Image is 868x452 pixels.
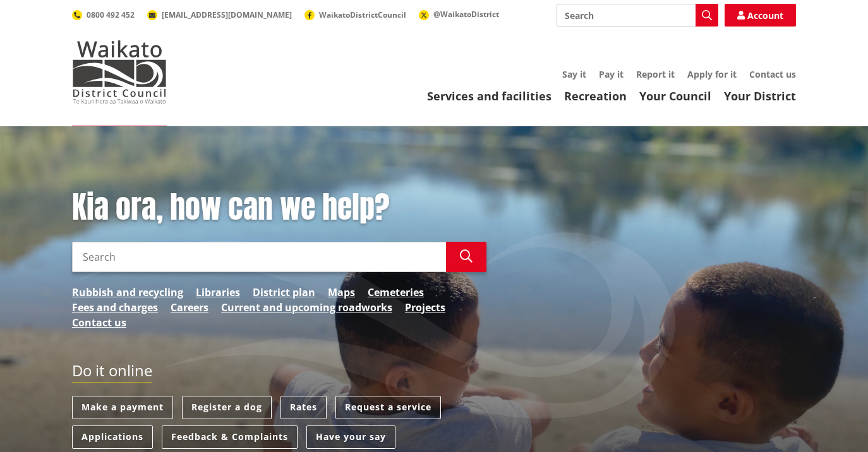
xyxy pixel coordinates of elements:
a: Register a dog [182,396,272,419]
span: @WaikatoDistrict [433,9,499,20]
a: [EMAIL_ADDRESS][DOMAIN_NAME] [147,9,292,20]
a: Request a service [335,396,441,419]
span: 0800 492 452 [87,9,135,20]
input: Search input [72,242,446,272]
a: Maps [328,285,355,300]
iframe: Messenger Launcher [810,399,855,444]
a: Current and upcoming roadworks [221,300,392,315]
a: District plan [253,285,315,300]
a: Libraries [196,285,240,300]
h2: Do it online [72,362,152,384]
a: Cemeteries [368,285,424,300]
a: Report it [636,68,675,80]
a: Say it [562,68,586,80]
a: Make a payment [72,396,173,419]
a: WaikatoDistrictCouncil [304,9,406,20]
a: Your Council [639,88,711,104]
a: Rubbish and recycling [72,285,183,300]
h1: Kia ora, how can we help? [72,189,486,226]
a: Apply for it [687,68,737,80]
a: 0800 492 452 [72,9,135,20]
a: Account [725,4,796,27]
a: Pay it [599,68,624,80]
input: Search input [557,4,718,27]
a: Contact us [749,68,796,80]
a: Careers [171,300,208,315]
span: WaikatoDistrictCouncil [319,9,406,20]
a: Your District [724,88,796,104]
a: Have your say [306,425,395,449]
a: Services and facilities [427,88,552,104]
a: Projects [405,300,445,315]
a: Contact us [72,315,126,330]
a: Applications [72,425,153,449]
a: Fees and charges [72,300,158,315]
a: Feedback & Complaints [162,425,298,449]
a: Rates [280,396,327,419]
img: Waikato District Council - Te Kaunihera aa Takiwaa o Waikato [72,40,167,104]
a: @WaikatoDistrict [419,9,499,20]
span: [EMAIL_ADDRESS][DOMAIN_NAME] [162,9,292,20]
a: Recreation [564,88,627,104]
